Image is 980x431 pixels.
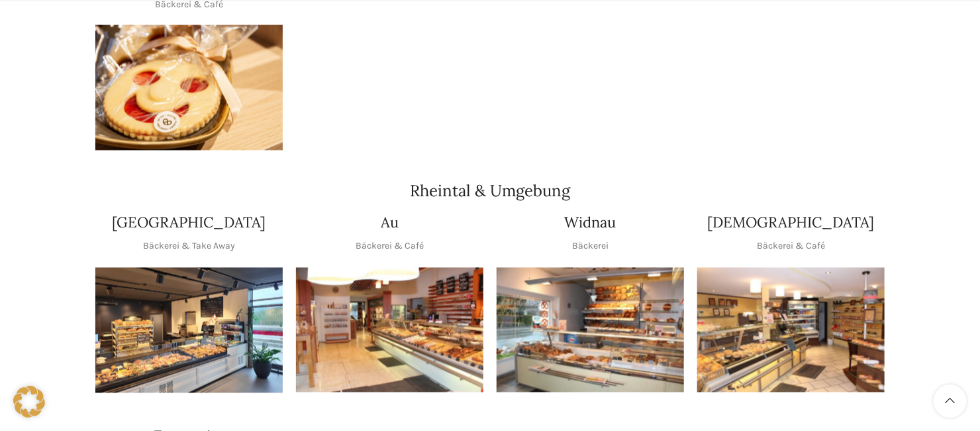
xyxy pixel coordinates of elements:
[296,268,483,393] div: 1 / 1
[697,268,885,393] img: heiden (1)
[113,213,266,233] h4: [GEOGRAPHIC_DATA]
[497,268,684,393] div: 1 / 1
[356,239,424,254] p: Bäckerei & Café
[143,239,235,254] p: Bäckerei & Take Away
[757,239,825,254] p: Bäckerei & Café
[381,213,399,233] h4: Au
[296,268,483,393] img: au (1)
[95,268,283,393] div: 1 / 1
[95,25,283,151] img: schwyter-38
[497,268,684,393] img: widnau (1)
[95,268,283,393] img: Schwyter-6
[697,268,885,393] div: 1 / 1
[95,184,885,200] h2: Rheintal & Umgebung
[565,213,616,233] h4: Widnau
[95,25,283,151] div: 1 / 1
[708,213,875,233] h4: [DEMOGRAPHIC_DATA]
[934,385,967,418] a: Scroll to top button
[572,239,609,254] p: Bäckerei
